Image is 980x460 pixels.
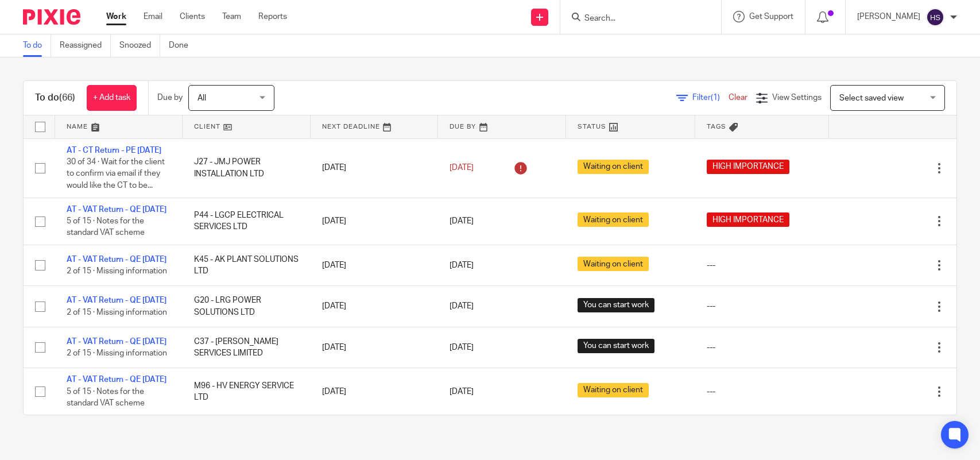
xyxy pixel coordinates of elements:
span: Tags [707,123,726,130]
span: Waiting on client [578,383,649,397]
td: K45 - AK PLANT SOLUTIONS LTD [183,245,310,286]
span: You can start work [578,339,654,353]
td: C37 - [PERSON_NAME] SERVICES LIMITED [183,327,310,368]
a: + Add task [87,85,137,111]
td: G20 - LRG POWER SOLUTIONS LTD [183,286,310,327]
span: 2 of 15 · Missing information [67,349,167,357]
a: AT - VAT Return - QE [DATE] [67,376,166,384]
img: Pixie [23,9,80,25]
td: J27 - JMJ POWER INSTALLATION LTD [183,138,310,198]
a: Reassigned [60,34,111,57]
p: [PERSON_NAME] [857,11,920,22]
a: Reports [258,11,287,22]
input: Search [583,14,687,24]
a: AT - VAT Return - QE [DATE] [67,206,166,214]
td: [DATE] [311,138,438,198]
a: Clients [180,11,205,22]
a: Team [222,11,241,22]
a: Clear [729,94,747,102]
span: Waiting on client [578,160,649,174]
a: AT - VAT Return - QE [DATE] [67,296,166,304]
a: Done [169,34,197,57]
a: AT - CT Return - PE [DATE] [67,146,161,154]
div: --- [707,300,817,312]
img: svg%3E [926,8,944,26]
span: All [197,94,206,102]
span: HIGH IMPORTANCE [707,212,789,227]
span: 2 of 15 · Missing information [67,267,167,275]
a: Work [106,11,126,22]
span: (1) [711,94,720,102]
span: Select saved view [839,94,904,102]
span: 5 of 15 · Notes for the standard VAT scheme [67,388,145,408]
span: Get Support [749,13,793,21]
a: AT - VAT Return - QE [DATE] [67,338,166,346]
span: [DATE] [450,303,474,311]
a: Snoozed [119,34,160,57]
td: [DATE] [311,327,438,368]
span: You can start work [578,298,654,312]
span: [DATE] [450,164,474,172]
span: [DATE] [450,261,474,269]
span: (66) [59,93,75,102]
div: --- [707,260,817,271]
span: [DATE] [450,343,474,351]
span: Waiting on client [578,257,649,271]
a: To do [23,34,51,57]
td: [DATE] [311,245,438,286]
td: [DATE] [311,286,438,327]
div: --- [707,342,817,353]
td: [DATE] [311,198,438,245]
td: [DATE] [311,368,438,415]
div: --- [707,386,817,397]
span: HIGH IMPORTANCE [707,160,789,174]
td: M96 - HV ENERGY SERVICE LTD [183,368,310,415]
span: [DATE] [450,388,474,396]
span: 5 of 15 · Notes for the standard VAT scheme [67,217,145,237]
span: View Settings [772,94,822,102]
td: P44 - LGCP ELECTRICAL SERVICES LTD [183,198,310,245]
a: Email [144,11,162,22]
span: Waiting on client [578,212,649,227]
span: 30 of 34 · Wait for the client to confirm via email if they would like the CT to be... [67,158,165,190]
span: 2 of 15 · Missing information [67,308,167,316]
p: Due by [157,92,183,103]
a: AT - VAT Return - QE [DATE] [67,256,166,264]
h1: To do [35,92,75,104]
span: Filter [692,94,729,102]
span: [DATE] [450,217,474,225]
